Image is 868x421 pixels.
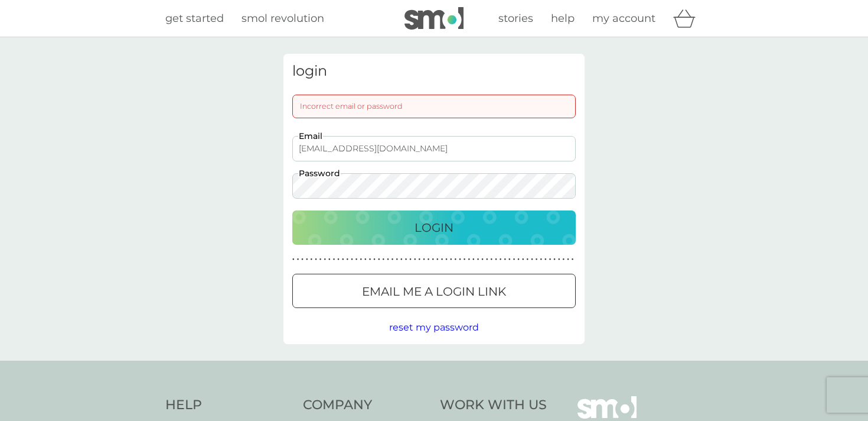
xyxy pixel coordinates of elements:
[303,396,429,414] h4: Company
[455,257,457,263] p: ●
[673,7,703,30] div: basket
[292,63,576,80] h3: login
[592,10,655,27] a: my account
[436,257,439,263] p: ●
[389,322,479,333] span: reset my password
[445,257,448,263] p: ●
[391,257,394,263] p: ●
[306,257,308,263] p: ●
[592,12,655,25] span: my account
[432,257,434,263] p: ●
[517,257,520,263] p: ●
[553,257,556,263] p: ●
[459,257,461,263] p: ●
[362,282,506,301] p: Email me a login link
[165,10,224,27] a: get started
[477,257,479,263] p: ●
[450,257,452,263] p: ●
[498,12,533,25] span: stories
[468,257,470,263] p: ●
[319,257,322,263] p: ●
[369,257,371,263] p: ●
[464,257,466,263] p: ●
[337,257,340,263] p: ●
[301,257,304,263] p: ●
[491,257,493,263] p: ●
[498,10,533,27] a: stories
[342,257,344,263] p: ●
[508,257,511,263] p: ●
[396,257,398,263] p: ●
[527,257,529,263] p: ●
[404,7,464,30] img: smol
[531,257,533,263] p: ●
[536,257,538,263] p: ●
[563,257,565,263] p: ●
[242,12,324,25] span: smol revolution
[428,257,430,263] p: ●
[378,257,380,263] p: ●
[373,257,376,263] p: ●
[292,210,576,245] button: Login
[333,257,335,263] p: ●
[389,320,479,335] button: reset my password
[383,257,385,263] p: ●
[347,257,349,263] p: ●
[324,257,326,263] p: ●
[297,257,299,263] p: ●
[242,10,324,27] a: smol revolution
[486,257,488,263] p: ●
[567,257,569,263] p: ●
[292,95,576,118] div: Incorrect email or password
[165,12,224,25] span: get started
[355,257,358,263] p: ●
[522,257,524,263] p: ●
[405,257,407,263] p: ●
[513,257,515,263] p: ●
[415,218,453,237] p: Login
[544,257,547,263] p: ●
[400,257,403,263] p: ●
[441,257,443,263] p: ●
[419,257,421,263] p: ●
[414,257,416,263] p: ●
[495,257,497,263] p: ●
[423,257,425,263] p: ●
[409,257,412,263] p: ●
[360,257,362,263] p: ●
[540,257,542,263] p: ●
[551,12,575,25] span: help
[351,257,353,263] p: ●
[558,257,560,263] p: ●
[292,257,295,263] p: ●
[364,257,367,263] p: ●
[328,257,331,263] p: ●
[572,257,574,263] p: ●
[387,257,389,263] p: ●
[500,257,502,263] p: ●
[551,10,575,27] a: help
[315,257,317,263] p: ●
[440,396,547,414] h4: Work With Us
[165,396,291,414] h4: Help
[472,257,475,263] p: ●
[292,274,576,308] button: Email me a login link
[311,257,313,263] p: ●
[504,257,506,263] p: ●
[481,257,484,263] p: ●
[549,257,552,263] p: ●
